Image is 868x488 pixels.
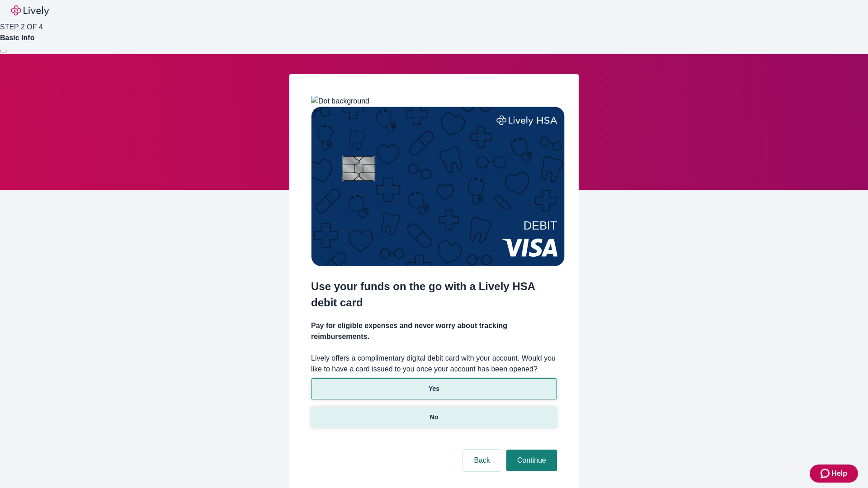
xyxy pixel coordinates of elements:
[311,378,557,399] button: Yes
[311,353,557,375] label: Lively offers a complimentary digital debit card with your account. Would you like to have a card...
[810,465,858,483] button: Zendesk support iconHelp
[11,5,49,16] img: Lively
[831,468,847,479] span: Help
[430,413,439,422] p: No
[463,450,501,471] button: Back
[429,384,439,394] p: Yes
[311,107,565,266] img: Debit card
[506,450,557,471] button: Continue
[311,278,557,311] h2: Use your funds on the go with a Lively HSA debit card
[311,407,557,428] button: No
[821,468,831,479] svg: Zendesk support icon
[311,320,557,342] h4: Pay for eligible expenses and never worry about tracking reimbursements.
[311,96,369,107] img: Dot background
